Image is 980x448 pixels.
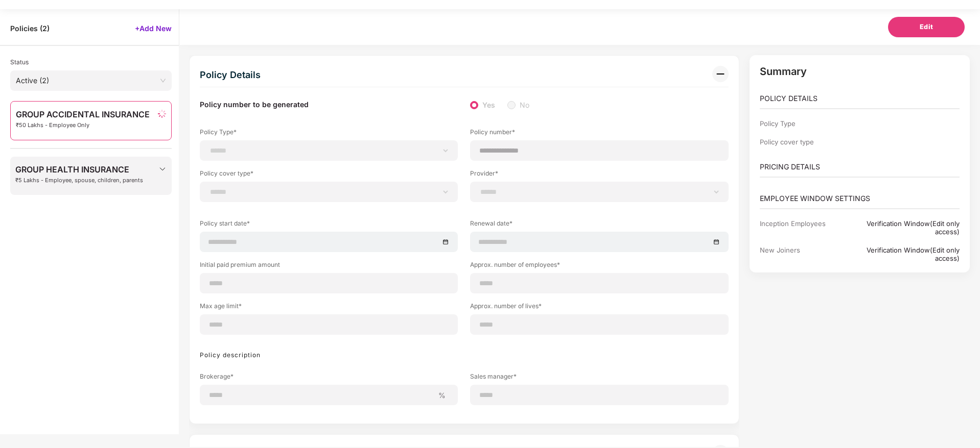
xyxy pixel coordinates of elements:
[200,351,261,359] label: Policy description
[888,17,965,37] button: Edit
[10,58,29,66] span: Status
[200,302,458,314] label: Max age limit*
[843,219,960,236] div: Verification Window(Edit only access)
[16,73,166,88] span: Active (2)
[760,161,960,172] p: PRICING DETAILS
[16,122,150,129] span: ₹50 Lakhs - Employee Only
[843,246,960,262] div: Verification Window(Edit only access)
[200,66,261,84] div: Policy Details
[470,219,728,232] label: Renewal date*
[760,193,960,204] p: EMPLOYEE WINDOW SETTINGS
[200,128,458,140] label: Policy Type*
[478,99,499,111] span: Yes
[200,372,458,385] label: Brokerage*
[760,219,843,236] div: Inception Employees
[16,110,150,119] span: GROUP ACCIDENTAL INSURANCE
[760,119,843,128] div: Policy Type
[760,138,843,146] div: Policy cover type
[712,66,729,82] img: svg+xml;base64,PHN2ZyB3aWR0aD0iMzIiIGhlaWdodD0iMzIiIHZpZXdCb3g9IjAgMCAzMiAzMiIgZmlsbD0ibm9uZSIgeG...
[470,302,728,314] label: Approx. number of lives*
[760,65,960,78] p: Summary
[15,177,143,184] span: ₹5 Lakhs - Employee, spouse, children, parents
[760,93,960,104] p: POLICY DETAILS
[434,390,450,400] span: %
[10,23,50,33] span: Policies ( 2 )
[516,99,533,111] span: No
[920,22,934,32] span: Edit
[200,99,309,111] label: Policy number to be generated
[15,165,143,174] span: GROUP HEALTH INSURANCE
[158,165,167,173] img: svg+xml;base64,PHN2ZyBpZD0iRHJvcGRvd24tMzJ4MzIiIHhtbG5zPSJodHRwOi8vd3d3LnczLm9yZy8yMDAwL3N2ZyIgd2...
[470,169,728,182] label: Provider*
[760,246,843,262] div: New Joiners
[200,169,458,182] label: Policy cover type*
[470,372,728,385] label: Sales manager*
[470,128,728,140] label: Policy number*
[200,219,458,232] label: Policy start date*
[470,260,728,273] label: Approx. number of employees*
[200,260,458,273] label: Initial paid premium amount
[135,23,172,33] span: +Add New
